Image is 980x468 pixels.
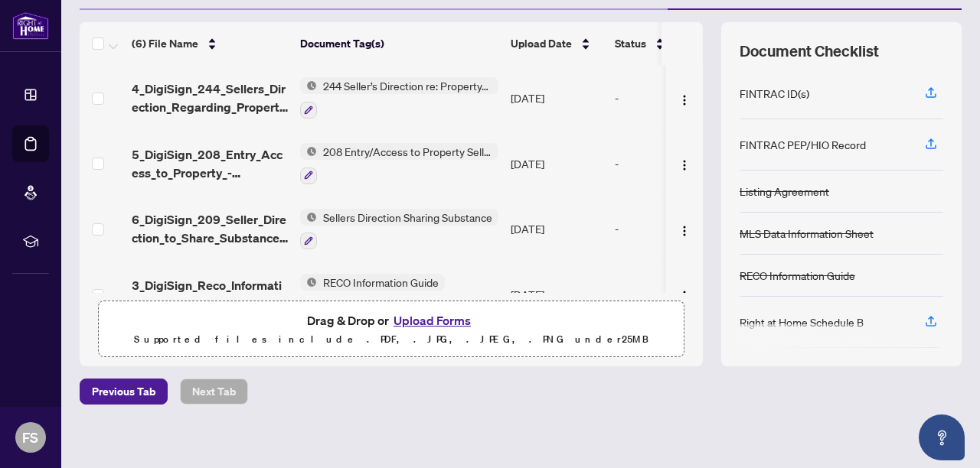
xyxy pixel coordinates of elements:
[615,220,733,237] div: -
[505,262,609,327] td: [DATE]
[615,286,733,303] div: -
[300,77,317,94] img: Status Icon
[740,85,809,102] div: FINTRAC ID(s)
[180,379,248,405] button: Next Tab
[505,197,609,262] td: [DATE]
[317,143,498,160] span: 208 Entry/Access to Property Seller Acknowledgement
[132,276,288,313] span: 3_DigiSign_Reco_Information_Guide_-_RECO_Forms.pdf
[740,183,829,200] div: Listing Agreement
[132,35,198,52] span: (6) File Name
[740,136,866,153] div: FINTRAC PEP/HIO Record
[678,159,691,171] img: Logo
[678,290,691,302] img: Logo
[740,225,874,242] div: MLS Data Information Sheet
[389,310,475,330] button: Upload Forms
[300,274,317,291] img: Status Icon
[317,209,498,226] span: Sellers Direction Sharing Substance
[300,209,317,226] img: Status Icon
[672,282,697,307] button: Logo
[740,267,855,284] div: RECO Information Guide
[126,22,294,65] th: (6) File Name
[615,155,733,172] div: -
[740,41,879,62] span: Document Checklist
[511,35,572,52] span: Upload Date
[609,22,739,65] th: Status
[919,414,965,460] button: Open asap
[505,131,609,197] td: [DATE]
[300,143,498,184] button: Status Icon208 Entry/Access to Property Seller Acknowledgement
[678,94,691,106] img: Logo
[672,86,697,110] button: Logo
[23,427,39,448] span: FS
[678,225,691,237] img: Logo
[307,310,475,330] span: Drag & Drop or
[300,274,445,315] button: Status IconRECO Information Guide
[615,35,646,52] span: Status
[132,210,288,247] span: 6_DigiSign_209_Seller_Direction_to_Share_Substance_of_Offers_-_PropTx-[PERSON_NAME].pdf
[294,22,505,65] th: Document Tag(s)
[300,143,317,160] img: Status Icon
[505,65,609,131] td: [DATE]
[300,209,498,250] button: Status IconSellers Direction Sharing Substance
[12,11,49,40] img: logo
[317,77,498,94] span: 244 Seller’s Direction re: Property/Offers
[505,22,609,65] th: Upload Date
[300,77,498,119] button: Status Icon244 Seller’s Direction re: Property/Offers
[132,145,288,182] span: 5_DigiSign_208_Entry_Access_to_Property_-_Seller_Acknowledgement_-_PropTx-[PERSON_NAME].pdf
[672,216,697,241] button: Logo
[740,314,864,330] div: Right at Home Schedule B
[132,80,288,116] span: 4_DigiSign_244_Sellers_Direction_Regarding_Property_Offers_-_PropTx-[PERSON_NAME].pdf
[108,330,675,349] p: Supported files include .PDF, .JPG, .JPEG, .PNG under 25 MB
[615,89,733,106] div: -
[317,274,445,291] span: RECO Information Guide
[80,379,168,405] button: Previous Tab
[92,379,155,404] span: Previous Tab
[672,151,697,176] button: Logo
[99,301,684,358] span: Drag & Drop orUpload FormsSupported files include .PDF, .JPG, .JPEG, .PNG under25MB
